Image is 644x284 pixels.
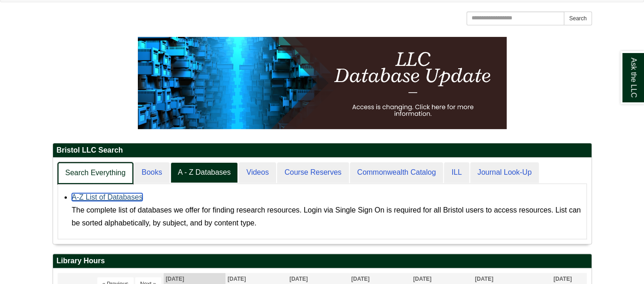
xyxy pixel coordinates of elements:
[72,204,582,230] div: The complete list of databases we offer for finding research resources. Login via Single Sign On ...
[58,162,134,184] a: Search Everything
[444,162,469,183] a: ILL
[171,162,238,183] a: A - Z Databases
[53,143,591,158] h2: Bristol LLC Search
[239,162,276,183] a: Videos
[166,276,184,282] span: [DATE]
[413,276,431,282] span: [DATE]
[134,162,169,183] a: Books
[228,276,246,282] span: [DATE]
[553,276,572,282] span: [DATE]
[470,162,539,183] a: Journal Look-Up
[72,193,143,201] a: A-Z List of Databases
[290,276,308,282] span: [DATE]
[277,162,349,183] a: Course Reserves
[350,162,443,183] a: Commonwealth Catalog
[53,254,591,268] h2: Library Hours
[564,12,591,25] button: Search
[351,276,370,282] span: [DATE]
[138,37,507,129] img: HTML tutorial
[475,276,493,282] span: [DATE]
